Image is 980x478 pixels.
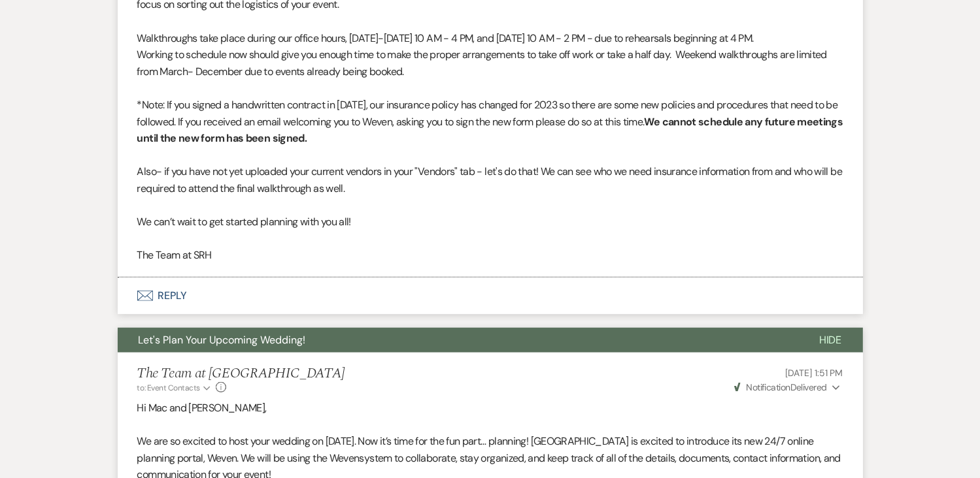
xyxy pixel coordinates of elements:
span: Let's Plan Your Upcoming Wedding! [139,333,306,347]
p: Walkthroughs take place during our office hours, [DATE]-[DATE] 10 AM - 4 PM, and [DATE] 10 AM - 2... [137,30,843,47]
span: Hi Mac and [PERSON_NAME], [137,401,267,415]
h5: The Team at [GEOGRAPHIC_DATA] [137,366,345,382]
button: NotificationDelivered [732,381,843,394]
p: *Note: If you signed a handwritten contract in [DATE], our insurance policy has changed for 2023 ... [137,97,843,147]
span: Delivered [734,381,827,393]
span: We are so excited to host your wedding on [DATE]. Now it’s time for the fun part… planning! [GEOG... [137,434,814,465]
p: We can’t wait to get started planning with you all! [137,214,843,231]
p: Also- if you have not yet uploaded your current vendors in your "Vendors" tab - let's do that! We... [137,163,843,197]
button: to: Event Contacts [137,382,212,394]
span: Notification [746,381,790,393]
button: Let's Plan Your Upcoming Wedding! [118,328,798,353]
span: to: Event Contacts [137,383,200,393]
span: [DATE] 1:51 PM [785,367,843,379]
button: Hide [798,328,863,353]
button: Reply [118,278,863,314]
p: Working to schedule now should give you enough time to make the proper arrangements to take off w... [137,46,843,80]
p: The Team at SRH [137,247,843,264]
span: Hide [819,333,842,347]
